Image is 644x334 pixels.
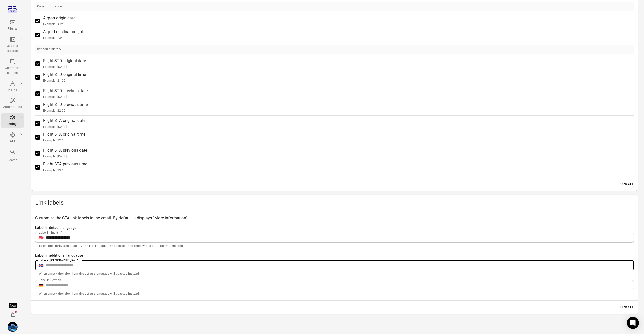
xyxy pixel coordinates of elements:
[1,113,24,128] a: Settings
[35,199,634,207] h2: Link labels
[43,168,87,173] p: Example: 23:15
[3,88,22,93] div: Issues
[43,138,86,143] p: Example: 22:15
[43,72,86,83] span: Flight STD original time
[43,22,75,27] p: Example: A12
[37,47,61,52] div: Schedule history
[43,65,86,70] p: Example: [DATE]
[43,15,75,27] span: Airport origin gate
[35,225,634,231] div: Label in default language
[3,66,22,76] div: Communi-cations
[6,320,20,334] button: Daníel Benediktsson
[3,105,22,110] div: Automations
[39,278,61,282] label: Label in German
[43,78,86,83] p: Example: 21:00
[1,18,24,33] a: Flights
[1,96,24,111] a: Automations
[1,57,24,77] a: Communi-cations
[35,215,634,221] p: Customise the CTA link labels in the email. By default, it displays “More information”.
[43,154,87,159] p: Example: [DATE]
[1,79,24,94] a: Issues
[39,291,630,296] p: When empty, the label from the default language will be used instead.
[43,29,86,41] span: Airport destination gate
[43,95,88,100] p: Example: [DATE]
[618,303,636,312] button: Update
[43,124,86,130] p: Example: [DATE]
[43,161,87,173] span: Flight STA previous time
[3,122,22,127] div: Settings
[39,244,630,249] p: To ensure clarity and usability, the label should be no longer than three words or 20 characters ...
[39,258,79,262] label: Label in [GEOGRAPHIC_DATA]
[9,303,17,308] div: Tooltip anchor
[43,108,88,113] p: Example: 22:00
[3,158,22,163] div: Search
[43,58,86,70] span: Flight STD original date
[1,147,24,164] button: Search
[43,118,86,130] span: Flight STA original date
[1,35,24,55] a: Options packages
[8,322,18,332] img: shutterstock-1708408498.jpg
[3,44,22,54] div: Options packages
[39,271,630,276] p: When empty, the label from the default language will be used instead.
[35,253,634,258] div: Label in additional languages
[618,179,636,189] button: Update
[627,317,639,329] div: Open Intercom Messenger
[43,102,88,113] span: Flight STD previous time
[1,130,24,145] a: API
[43,88,88,100] span: Flight STD previous date
[3,139,22,144] div: API
[3,26,22,31] div: Flights
[8,310,18,320] button: Notifications
[43,131,86,143] span: Flight STA original time
[43,147,87,159] span: Flight STA previous date
[37,4,62,9] div: Gate information
[39,230,62,235] label: Label in English
[43,36,86,41] p: Example: B34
